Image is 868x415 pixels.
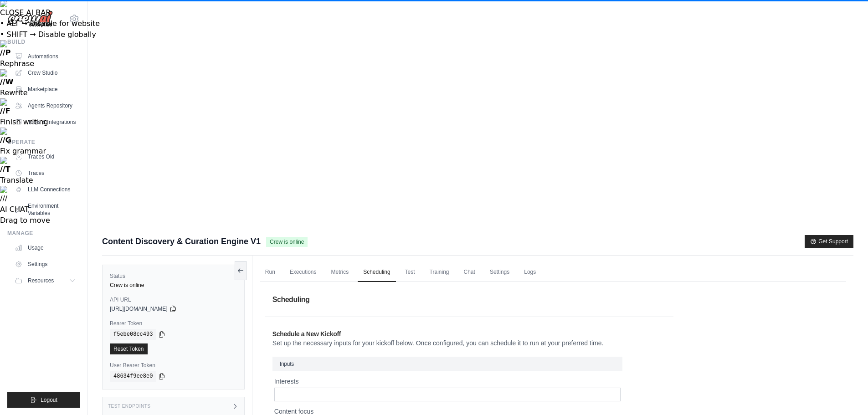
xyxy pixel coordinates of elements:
span: Resources [28,277,54,284]
a: Executions [284,263,322,282]
img: website_grey.svg [15,24,22,31]
label: Status [110,272,237,280]
h1: Scheduling [265,287,841,313]
a: Logs [519,263,541,282]
div: Crew is online [110,282,237,289]
div: Manage [7,230,80,237]
a: Usage [11,241,80,255]
div: Keywords by Traffic [101,58,154,64]
code: 48634f9ee8e0 [110,371,156,382]
button: Get Support [805,235,853,248]
span: Crew is online [266,237,308,247]
img: tab_domain_overview_orange.svg [25,57,32,65]
a: Chat [458,263,481,282]
a: Settings [11,257,80,272]
a: Scheduling [358,263,395,282]
h2: Schedule a New Kickoff [272,329,666,338]
div: Domain: [DOMAIN_NAME] [24,24,100,31]
h3: Test Endpoints [108,404,151,409]
span: Inputs [280,361,294,367]
button: Resources [11,273,80,288]
span: Logout [41,396,57,404]
span: Content Discovery & Curation Engine V1 [102,235,261,248]
label: API URL [110,296,237,303]
a: Settings [484,263,515,282]
label: Interests [274,377,621,386]
a: Test [400,263,421,282]
p: Set up the necessary inputs for your kickoff below. Once configured, you can schedule it to run a... [272,338,666,348]
div: Domain Overview [35,58,82,64]
img: tab_keywords_by_traffic_grey.svg [91,57,98,65]
img: logo_orange.svg [15,15,22,22]
button: Logout [7,392,80,408]
code: f5ebe08cc493 [110,329,156,340]
a: Run [260,263,281,282]
div: v 4.0.25 [26,15,45,22]
a: Metrics [326,263,354,282]
label: User Bearer Token [110,362,237,369]
label: Bearer Token [110,320,237,327]
span: [URL][DOMAIN_NAME] [110,305,168,313]
a: Training [424,263,455,282]
iframe: Chat Widget [822,371,868,415]
a: Reset Token [110,343,148,354]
